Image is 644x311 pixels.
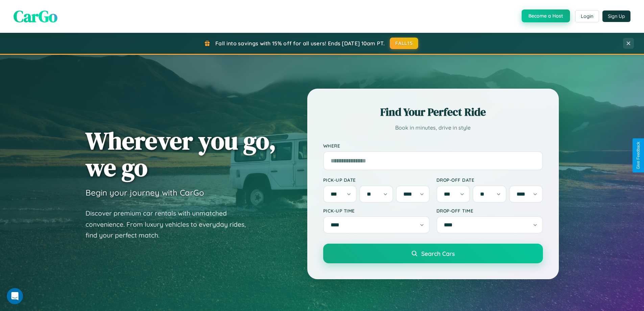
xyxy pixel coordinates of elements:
button: FALL15 [390,38,418,49]
h3: Begin your journey with CarGo [86,187,204,198]
button: Sign Up [602,10,630,22]
span: Search Cars [421,250,455,257]
label: Pick-up Time [323,208,430,214]
label: Drop-off Date [436,177,543,183]
label: Drop-off Time [436,208,543,214]
button: Become a Host [522,9,570,22]
p: Discover premium car rentals with unmatched convenience. From luxury vehicles to everyday rides, ... [86,208,255,241]
h1: Wherever you go, we go [86,127,276,181]
label: Where [323,143,543,149]
span: Fall into savings with 15% off for all users! Ends [DATE] 10am PT. [215,40,385,47]
label: Pick-up Date [323,177,430,183]
p: Book in minutes, drive in style [323,123,543,133]
span: CarGo [14,5,57,27]
button: Login [575,10,599,22]
button: Search Cars [323,244,543,263]
h2: Find Your Perfect Ride [323,105,543,119]
iframe: Intercom live chat [7,288,23,304]
div: Give Feedback [636,142,641,169]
